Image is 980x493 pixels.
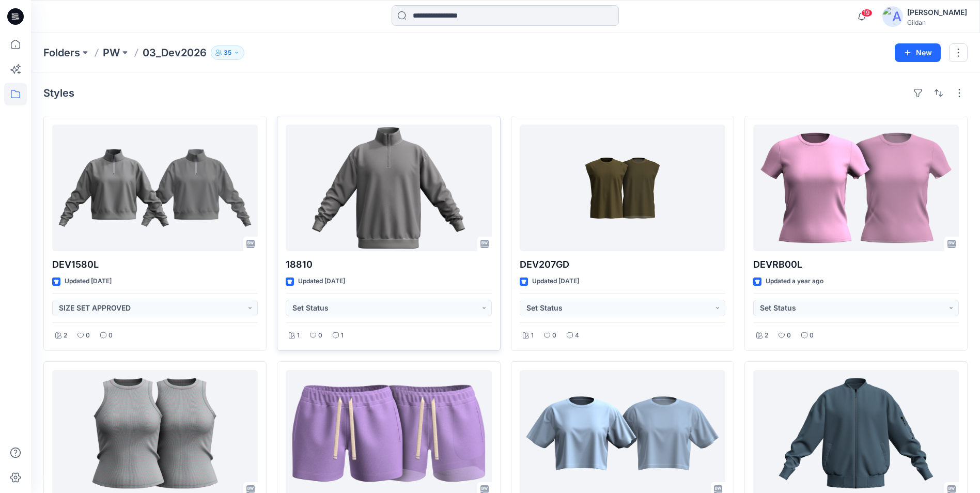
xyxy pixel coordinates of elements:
[520,125,725,251] a: DEV207GD
[861,9,873,17] span: 19
[52,257,258,272] p: DEV1580L
[520,257,725,272] p: DEV207GD
[211,45,244,60] button: 35
[765,330,768,341] p: 2
[531,330,534,341] p: 1
[64,330,67,341] p: 2
[907,6,967,19] div: [PERSON_NAME]
[341,330,344,341] p: 1
[86,330,90,341] p: 0
[552,330,556,341] p: 0
[575,330,579,341] p: 4
[286,257,491,272] p: 18810
[318,330,322,341] p: 0
[52,125,258,251] a: DEV1580L
[103,45,120,60] a: PW
[297,330,300,341] p: 1
[65,276,112,287] p: Updated [DATE]
[286,125,491,251] a: 18810
[810,330,814,341] p: 0
[787,330,791,341] p: 0
[298,276,345,287] p: Updated [DATE]
[907,19,967,26] div: Gildan
[532,276,579,287] p: Updated [DATE]
[224,47,231,58] p: 35
[143,45,207,60] p: 03_Dev2026
[43,87,74,99] h4: Styles
[43,45,80,60] a: Folders
[882,6,903,27] img: avatar
[108,330,113,341] p: 0
[753,125,959,251] a: DEVRB00L
[895,43,941,62] button: New
[753,257,959,272] p: DEVRB00L
[766,276,823,287] p: Updated a year ago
